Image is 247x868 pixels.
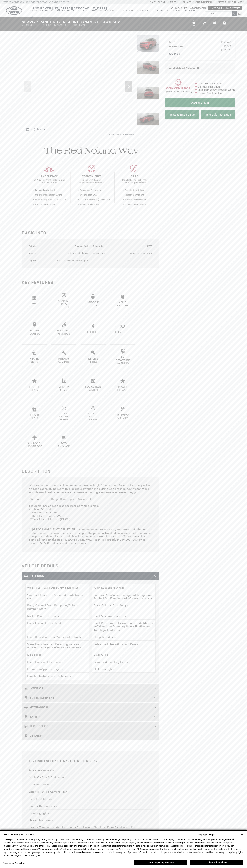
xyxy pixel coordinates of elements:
span: Accessories [169,45,224,48]
div: Drivetrain: [93,245,105,248]
span: Instant Trade Value [170,113,195,116]
div: Vehicle is in stock and ready for immediate delivery. Due to demand, availability is subject to c... [197,67,199,70]
a: $132,767 [169,49,231,52]
span: Available at Retailer [169,66,196,70]
div: Power Liftgate [114,385,131,391]
span: Firenze Red [74,245,88,248]
span: MSRP [169,41,221,44]
a: 360 WalkAround Powered By SpinCar [107,134,134,135]
strong: Arbitration Provision [80,851,101,854]
a: About Us [28,14,48,20]
img: New 2025 Firenze Red Land Rover Dynamic SE image 4 [137,113,159,126]
div: Memory Seats [56,385,72,391]
li: Compact Spare Tire Mounted Inside Under Cargo [25,591,89,602]
div: Interior Trim -inc: Leather Instrument Panel Insert, Aluminum Door Panel Insert, Piano Black/Alum... [29,824,152,834]
span: $126,490 [221,41,231,44]
div: Adaptive Cruise Control [56,300,72,309]
h2: Premium Options & Packages [29,758,152,764]
a: Research [182,8,203,14]
a: land-rover [6,6,22,15]
li: Fixed Rear Window w/Wiper and Defroster [25,633,89,641]
li: Galvanized Steel/Aluminum Panels [92,641,156,651]
div: Lane Departure Warning [114,356,131,365]
li: Front And Rear Fog Lamps [92,658,156,665]
strong: New [22,19,30,24]
h1: 2025 Range Rover Sport Dynamic SE AWD SUV [22,20,185,24]
li: Deep Tinted Glass [92,633,156,641]
span: 8-Speed Automatic [130,252,152,255]
li: Front License Plate Bracket [25,658,89,665]
img: New 2025 Firenze Red Land Rover Dynamic SE image 2 [137,61,159,74]
a: Service & Parts [154,8,182,14]
button: Save vehicle [190,20,198,26]
h3: Mechanical [24,705,154,709]
nav: Main Navigation [28,8,205,20]
li: Wheels: 21" Satin Dark Grey (Style 5126) [25,584,89,591]
a: EXPRESS STORE [28,8,55,14]
div: Satellite Radio Ready [85,412,102,421]
img: New 2025 Firenze Red Land Rover Dynamic SE image 1 [137,35,159,52]
div: Transmission: [93,252,108,255]
span: Stock: [70,24,78,26]
div: Engine: [29,259,38,262]
span: 4.4L V8 Twin Turbocharged [57,259,88,262]
a: Schedule Test Drive [201,110,235,119]
li: Black Side Windows Trim [92,612,156,620]
div: Language: [197,834,207,836]
h2: Description [22,468,159,474]
li: Body-Colored Front Bumper w/Colored Bumper Insert [25,602,89,612]
div: Adaptive Cruise Control [29,767,152,774]
span: Land Rover [US_STATE][GEOGRAPHIC_DATA] [30,6,107,10]
a: Finance [135,8,154,14]
div: Blind Spot Monitor [56,329,72,335]
span: Parts [218,1,224,3]
div: Sunroof / Moonroof [26,442,43,448]
div: Side-Impact Air Bags [114,414,131,420]
a: Hours & Map [170,7,187,9]
div: Front fog lights [29,810,152,817]
span: $5,588 [224,45,231,48]
span: Start Your Deal [191,101,210,104]
div: Powered by [3,862,25,864]
h3: Details [24,734,154,737]
p: We respect consumer privacy rights by letting visitors opt out of third-party tracking cookies an... [4,838,243,857]
a: [PHONE_NUMBER] [192,1,212,4]
a: Share this New 2025 Range Rover Sport Dynamic SE AWD SUV [213,21,216,25]
div: Android Auto [85,301,102,307]
h3: Tech Specs [24,724,154,728]
div: Heated Seats [26,357,43,363]
div: Leather Seats [26,385,43,391]
span: $132,767 [221,49,231,52]
a: Pre-Owned Vehicles [81,8,116,14]
h2: Basic Info [22,230,159,236]
h3: Interior [24,687,154,690]
a: Contact Us [190,7,206,9]
iframe: Interactive Walkaround/Photo gallery of the vehicle/product [22,35,134,135]
h2: Vehicle Details [22,562,159,569]
button: Allow all cookies [190,860,243,865]
strong: functional cookies [154,841,172,844]
h3: Entertainment [24,696,154,700]
iframe: YouTube video player [165,121,235,177]
div: Keyless Entry [85,357,102,363]
li: Body-Colored Door Handles [25,620,89,633]
div: Bluetooth Connection [29,802,152,810]
a: Start Your Deal [165,98,235,107]
div: Exterior: [29,245,39,248]
div: Interior Accents [56,357,72,363]
div: Navigation System [85,385,102,391]
select: Language Select [208,833,243,836]
input: Search [205,12,237,16]
img: Land Rover [6,6,22,15]
div: (35) Photos [24,126,47,133]
div: Apple CarPlay [114,301,131,307]
span: L476948 [78,24,86,26]
li: Aluminum Spare Wheel [92,584,156,591]
a: [PHONE_NUMBER] [225,1,244,4]
div: Backup Camera [26,329,43,335]
a: Privacy Policy [48,851,62,854]
strong: targeting cookies [9,848,27,850]
a: Visit Our Jaguar Website [210,7,240,9]
div: Next [125,81,132,92]
a: [PHONE_NUMBER] [157,1,177,4]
